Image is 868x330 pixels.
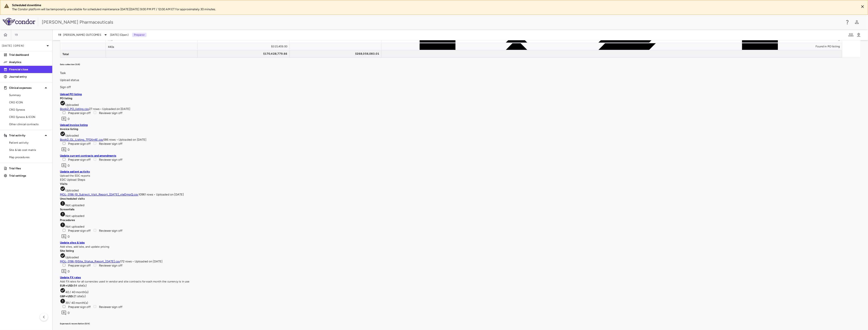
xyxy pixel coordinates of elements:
span: Add sites, add labs, and update pricing [60,245,109,248]
span: Upload CSV file including leading zeros for site numbers. After EDC visits report has been upload... [60,178,861,182]
input: Reviewer sign off [91,229,99,232]
div: $268,056,083.01 [294,50,379,57]
span: EDC Upload Steps [60,178,85,181]
p: Analytics [9,60,49,64]
span: Uploaded [65,189,79,192]
span: Preparer sign off [68,158,91,161]
span: EUR → USD : [60,284,74,287]
a: Update FX rates [60,276,81,279]
svg: Add comment [61,310,67,316]
span: 84 site(s) [74,284,87,287]
a: Update current contracts and amendments [60,154,116,157]
a: Book2_GL_Listing_TFSXn4E.csv [60,138,103,141]
input: Preparer sign off [60,229,68,232]
input: Preparer sign off [60,158,68,161]
p: Trial activity [9,133,43,137]
a: Update sites & labs [60,241,85,244]
span: Total [62,51,69,58]
svg: Add comment [61,163,67,168]
p: Trial settings [9,174,49,178]
h6: Expenses & reconciliation (0/4) [60,322,861,326]
span: Reviewer sign off [99,264,123,267]
p: Invoice listing [60,127,861,131]
input: Preparer sign off [60,264,68,267]
p: Procedures [60,218,861,222]
span: Reviewer sign off [99,142,123,145]
button: Close [859,3,866,10]
span: CRO Syneos & ICON [9,115,49,119]
span: 19 [15,33,18,37]
svg: Add comment [61,116,67,122]
svg: Add comment [61,269,67,274]
span: 0 [68,117,69,121]
button: Add comment [60,162,68,170]
span: Patient activity [9,141,49,145]
p: [DATE] (Open) [2,44,45,48]
a: MGL-3196-19_Subject_Visit_Report_[DATE]_vIeDmoQ.csv [60,193,139,196]
span: Uploaded [65,134,79,137]
a: Upload invoice listing [60,123,88,127]
div: $315,459.00 [202,43,287,50]
span: Not uploaded [65,225,84,228]
span: Preparer sign off [68,305,91,309]
span: [PERSON_NAME] OUTCOMES [63,33,101,37]
span: 0 [68,148,69,151]
span: Uploaded [65,103,79,107]
button: Add comment [60,268,68,275]
span: Site & lab cost matrix [9,148,49,152]
span: Uploaded [65,256,79,259]
input: Preparer sign off [60,111,68,114]
button: Add comment [60,233,68,241]
span: Not uploaded [65,214,84,218]
a: Upload PO listing [60,93,82,96]
span: 0 [68,270,69,273]
span: Reviewer sign off [99,158,123,161]
p: Preparer [132,33,146,37]
div: Found in PO listing [816,43,840,50]
img: logo-full-SnFGN8VE.png [3,18,35,25]
span: Other clinical contracts [9,122,49,126]
span: Preparer sign off [68,264,91,267]
button: Add comment [60,146,68,154]
span: Add FX rates for all currencies used in vendor and site contracts for each month the currency is ... [60,280,189,283]
span: 172 rows • Uploaded on [DATE] [120,260,162,263]
svg: Add comment [61,234,67,239]
span: 39 / 40 month(s) [65,301,88,305]
p: Trial dashboard [9,53,49,57]
span: Not uploaded [65,203,84,207]
p: Financial close [9,67,49,71]
span: Reviewer sign off [99,111,123,115]
span: 40 / 40 month(s) [65,290,89,294]
div: Scheduled downtime [12,3,856,7]
input: Reviewer sign off [91,264,99,267]
h6: Data collection (0/6) [60,62,861,66]
span: 0 [68,164,69,167]
span: 586 rows • Uploaded on [DATE] [103,138,146,141]
span: 10961 rows • Uploaded on [DATE] [139,193,184,196]
div: 440a [106,43,198,50]
span: Preparer sign off [68,229,91,232]
a: MGL-3196-19Site_Status_Report_[DATE].csv [60,260,120,263]
p: Screenfails [60,207,861,211]
p: Trial files [9,166,49,170]
span: 0 [68,311,69,315]
span: Preparer sign off [68,111,91,115]
p: Upload status [60,78,861,82]
span: Summary [9,93,49,97]
input: Reviewer sign off [91,142,99,145]
span: GBP → USD : [60,295,74,298]
p: Sign off [60,85,861,89]
input: Preparer sign off [60,142,68,145]
p: Visits [60,182,861,186]
span: [DATE] (Open) [110,33,129,37]
p: Unscheduled visits [60,197,861,201]
div: [PERSON_NAME] Pharmaceuticals [42,19,842,25]
button: Add comment [60,309,68,317]
span: CRO Syneos [9,108,49,112]
span: 21 site(s) [74,294,86,298]
a: Book2_PO_listing.csv [60,107,89,111]
button: Add comment [60,115,68,123]
svg: Add comment [61,147,67,152]
p: The Condor platform will be temporarily unavailable for scheduled maintenance [DATE][DATE] 9:00 P... [12,7,856,11]
span: Upload the EDC reports [60,174,90,177]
